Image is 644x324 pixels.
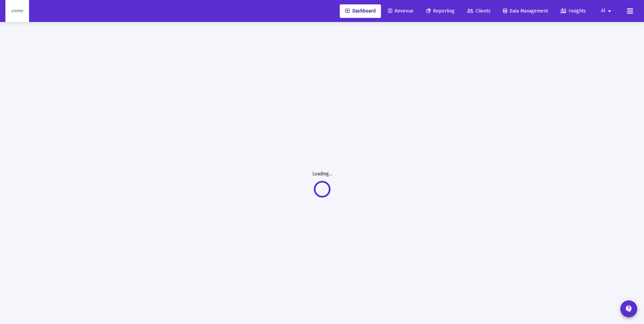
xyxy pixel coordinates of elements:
a: Clients [462,4,496,18]
button: Al [593,4,622,18]
span: Insights [560,8,586,14]
span: Revenue [388,8,413,14]
a: Reporting [421,4,460,18]
mat-icon: arrow_drop_down [605,4,614,18]
a: Dashboard [340,4,381,18]
a: Insights [555,4,591,18]
span: Al [601,8,605,14]
span: Reporting [426,8,455,14]
a: Data Management [498,4,553,18]
mat-icon: contact_support [625,305,633,313]
img: Dashboard [10,4,24,18]
span: Data Management [503,8,548,14]
span: Clients [467,8,491,14]
a: Revenue [383,4,419,18]
span: Dashboard [345,8,376,14]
